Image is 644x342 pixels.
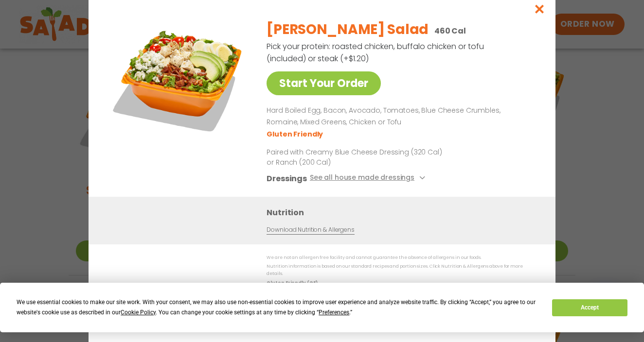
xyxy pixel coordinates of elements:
p: Nutrition information is based on our standard recipes and portion sizes. Click Nutrition & Aller... [267,263,536,278]
li: Gluten Friendly [267,129,324,139]
img: Featured product photo for Cobb Salad [110,12,247,148]
span: Preferences [319,309,349,316]
button: See all house made dressings [310,172,428,185]
a: Start Your Order [267,71,381,95]
p: 460 Cal [434,25,466,37]
span: Cookie Policy [121,309,156,316]
h2: [PERSON_NAME] Salad [267,19,429,40]
a: Download Nutrition & Allergens [267,225,354,235]
p: Paired with Creamy Blue Cheese Dressing (320 Cal) or Ranch (200 Cal) [267,147,447,168]
strong: Gluten Friendly (GF) [267,280,317,286]
p: Hard Boiled Egg, Bacon, Avocado, Tomatoes, Blue Cheese Crumbles, Romaine, Mixed Greens, Chicken o... [267,105,532,128]
p: We are not an allergen free facility and cannot guarantee the absence of allergens in our foods. [267,254,536,261]
button: Accept [552,299,627,316]
div: We use essential cookies to make our site work. With your consent, we may also use non-essential ... [17,297,540,318]
h3: Nutrition [267,206,541,219]
h3: Dressings [267,172,307,185]
p: Pick your protein: roasted chicken, buffalo chicken or tofu (included) or steak (+$1.20) [267,40,485,65]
